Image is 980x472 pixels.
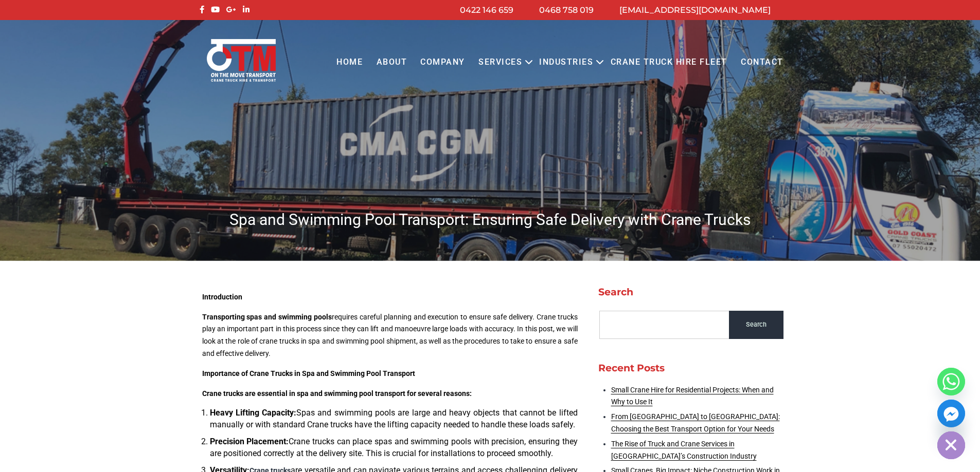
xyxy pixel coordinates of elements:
li: Crane trucks can place spas and swimming pools with precision, ensuring they are positioned corre... [210,436,578,460]
a: [EMAIL_ADDRESS][DOMAIN_NAME] [619,5,771,15]
strong: Crane trucks are essential in spa and swimming pool transport for several reasons: [202,389,472,398]
a: About [369,48,414,77]
a: Contact [734,48,790,77]
a: COMPANY [414,48,472,77]
strong: Heavy Lifting Capacity: [210,408,297,418]
input: Search [729,311,783,339]
a: Transporting spas and swimming pools [202,313,332,321]
img: Otmtransport [205,38,278,83]
a: 0468 758 019 [539,5,594,15]
a: From [GEOGRAPHIC_DATA] to [GEOGRAPHIC_DATA]: Choosing the Best Transport Option for Your Needs [611,412,780,433]
a: Home [330,48,369,77]
h2: Recent Posts [598,362,783,374]
a: Services [472,48,529,77]
strong: Precision Placement: [210,437,289,446]
a: Crane Truck Hire Fleet [603,48,734,77]
a: Industries [532,48,600,77]
a: 0422 146 659 [460,5,513,15]
p: requires careful planning and execution to ensure safe delivery. Crane trucks play an important p... [202,311,578,360]
a: Small Crane Hire for Residential Projects: When and Why to Use It [611,386,774,406]
strong: Importance of Crane Trucks in Spa and Swimming Pool Transport [202,369,415,377]
a: Whatsapp [937,368,965,395]
strong: Introduction [202,293,242,301]
a: The Rise of Truck and Crane Services in [GEOGRAPHIC_DATA]’s Construction Industry [611,440,757,460]
a: Facebook_Messenger [937,400,965,427]
h1: Spa and Swimming Pool Transport: Ensuring Safe Delivery with Crane Trucks [197,210,783,230]
h2: Search [598,286,783,298]
li: Spas and swimming pools are large and heavy objects that cannot be lifted manually or with standa... [210,407,578,431]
